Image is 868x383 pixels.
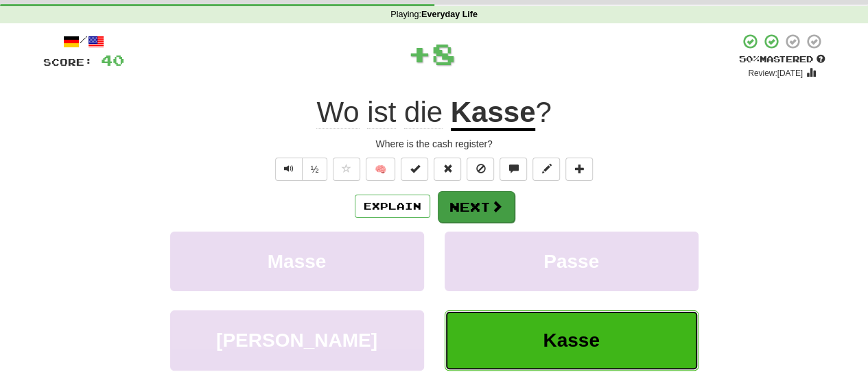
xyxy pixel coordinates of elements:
[43,33,124,50] div: /
[333,158,360,181] button: Favorite sentence (alt+f)
[275,158,303,181] button: Play sentence audio (ctl+space)
[408,33,432,74] span: +
[432,36,456,71] span: 8
[316,96,359,129] span: Wo
[739,53,760,64] span: 50 %
[445,232,699,291] button: Passe
[43,56,93,68] span: Score:
[532,158,560,181] button: Edit sentence (alt+d)
[101,51,124,69] span: 40
[421,10,478,19] strong: Everyday Life
[401,158,428,181] button: Set this sentence to 100% Mastered (alt+m)
[170,232,424,291] button: Masse
[451,96,536,131] u: Kasse
[170,310,424,370] button: [PERSON_NAME]
[43,137,825,151] div: Where is the cash register?
[500,158,527,181] button: Discuss sentence (alt+u)
[268,251,327,272] span: Masse
[302,158,328,181] button: ½
[445,310,699,370] button: Kasse
[739,53,825,66] div: Mastered
[366,158,395,181] button: 🧠
[467,158,494,181] button: Ignore sentence (alt+i)
[404,96,443,129] span: die
[438,191,515,223] button: Next
[367,96,396,129] span: ist
[535,96,551,128] span: ?
[355,195,430,218] button: Explain
[543,251,599,272] span: Passe
[272,158,328,181] div: Text-to-speech controls
[543,330,600,351] span: Kasse
[565,158,593,181] button: Add to collection (alt+a)
[748,69,803,78] small: Review: [DATE]
[434,158,461,181] button: Reset to 0% Mastered (alt+r)
[216,330,377,351] span: [PERSON_NAME]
